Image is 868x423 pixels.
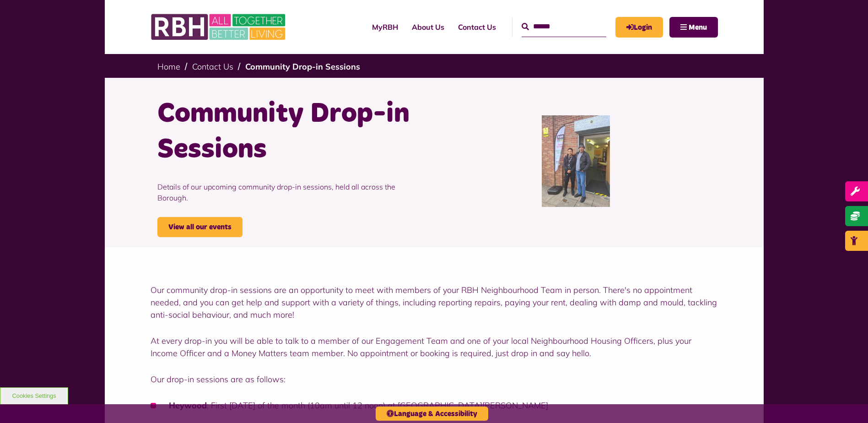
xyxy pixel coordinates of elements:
strong: Heywood [169,400,207,411]
a: Contact Us [192,61,233,72]
p: Our community drop-in sessions are an opportunity to meet with members of your RBH Neighbourhood ... [151,284,718,321]
p: Details of our upcoming community drop-in sessions, held all across the Borough. [157,168,427,217]
iframe: Netcall Web Assistant for live chat [827,382,868,423]
a: Contact Us [451,15,503,39]
li: : First [DATE] of the month (10am until 12 noon) at [GEOGRAPHIC_DATA][PERSON_NAME] [151,399,718,412]
a: MyRBH [615,17,663,38]
a: About Us [405,15,451,39]
img: Freehold Abdul [542,115,610,207]
p: At every drop-in you will be able to talk to a member of our Engagement Team and one of your loca... [151,335,718,359]
button: Navigation [669,17,718,38]
span: Menu [689,24,707,31]
a: Community Drop-in Sessions [245,61,360,72]
p: Our drop-in sessions are as follows: [151,373,718,385]
a: MyRBH [365,15,405,39]
h1: Community Drop-in Sessions [157,96,427,168]
img: RBH [151,9,288,45]
a: View all our events [157,217,243,237]
a: Home [157,61,180,72]
button: Language & Accessibility [376,407,488,421]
